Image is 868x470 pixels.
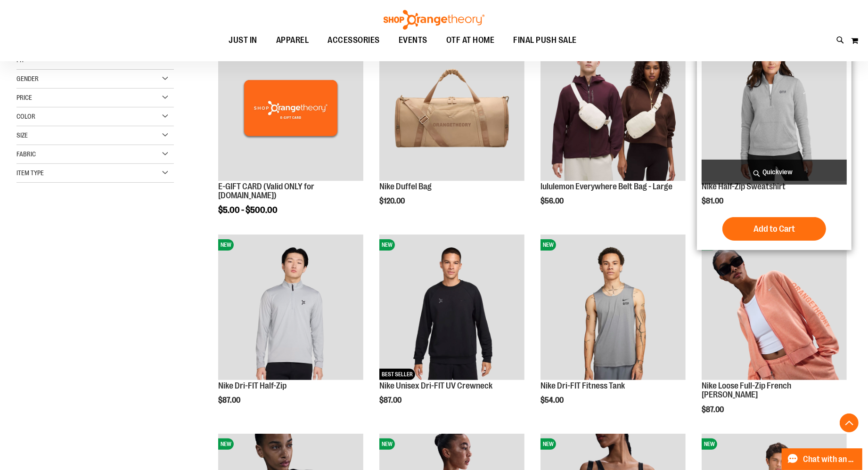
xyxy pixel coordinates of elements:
a: Nike Duffel Bag [379,182,432,191]
a: ACCESSORIES [318,30,389,51]
span: $56.00 [540,197,565,205]
span: NEW [379,239,395,251]
span: Add to Cart [753,224,795,234]
img: E-GIFT CARD (Valid ONLY for ShopOrangetheory.com) [218,35,363,180]
span: Color [16,113,35,120]
span: Gender [16,75,39,82]
a: E-GIFT CARD (Valid ONLY for ShopOrangetheory.com)NEW [218,35,363,182]
img: Nike Loose Full-Zip French Terry Hoodie [702,235,847,380]
span: Fabric [16,150,36,158]
span: $5.00 - $500.00 [218,205,278,215]
button: Back To Top [840,413,859,432]
img: Shop Orangetheory [382,10,486,30]
img: Nike Dri-FIT Half-Zip [218,235,363,380]
div: product [375,230,529,429]
img: Nike Half-Zip Sweatshirt [702,35,847,180]
span: $120.00 [379,197,406,205]
span: FINAL PUSH SALE [513,30,577,51]
a: Nike Dri-FIT Half-ZipNEW [218,235,363,381]
a: Nike Dri-FIT Fitness TankNEW [540,235,686,381]
a: Quickview [702,160,847,185]
span: $54.00 [540,396,565,405]
span: $81.00 [702,197,725,205]
a: Nike Loose Full-Zip French [PERSON_NAME] [702,381,791,400]
div: product [536,31,690,229]
span: $87.00 [218,396,242,405]
span: APPAREL [276,30,309,51]
span: $87.00 [379,396,403,405]
span: Item Type [16,169,44,177]
a: Nike Unisex Dri-FIT UV Crewneck [379,381,492,390]
a: E-GIFT CARD (Valid ONLY for [DOMAIN_NAME]) [218,182,314,201]
a: APPAREL [267,30,319,51]
div: product [536,230,690,429]
a: Nike Dri-FIT Half-Zip [218,381,287,390]
a: JUST IN [219,30,267,51]
a: Nike Dri-FIT Fitness Tank [540,381,625,390]
div: product [213,31,368,239]
a: FINAL PUSH SALE [504,30,586,51]
span: EVENTS [399,30,427,51]
div: product [697,230,852,438]
a: Nike Half-Zip SweatshirtNEW [702,35,847,182]
img: lululemon Everywhere Belt Bag - Large [540,35,686,180]
a: Nike Loose Full-Zip French Terry HoodieNEW [702,235,847,381]
a: lululemon Everywhere Belt Bag - Large [540,182,672,191]
span: NEW [540,239,556,251]
span: OTF AT HOME [446,30,495,51]
div: product [697,31,852,250]
a: lululemon Everywhere Belt Bag - LargeNEW [540,35,686,182]
img: Nike Unisex Dri-FIT UV Crewneck [379,235,524,380]
span: JUST IN [229,30,257,51]
a: Nike Half-Zip Sweatshirt [702,182,786,191]
a: EVENTS [389,30,437,51]
span: ACCESSORIES [328,30,380,51]
img: Nike Duffel Bag [379,35,524,180]
span: NEW [379,438,395,450]
a: Nike Unisex Dri-FIT UV CrewneckNEWBEST SELLER [379,235,524,381]
button: Chat with an Expert [782,448,863,470]
span: Chat with an Expert [803,455,857,464]
span: NEW [702,438,717,450]
span: Price [16,94,32,101]
a: Nike Duffel BagNEW [379,35,524,182]
button: Add to Cart [722,217,826,241]
span: $87.00 [702,405,725,414]
span: NEW [540,438,556,450]
a: OTF AT HOME [437,30,504,51]
span: Size [16,131,28,139]
div: product [375,31,529,229]
div: product [213,230,368,429]
img: Nike Dri-FIT Fitness Tank [540,235,686,380]
span: NEW [218,438,234,450]
span: BEST SELLER [379,369,415,380]
span: NEW [218,239,234,251]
